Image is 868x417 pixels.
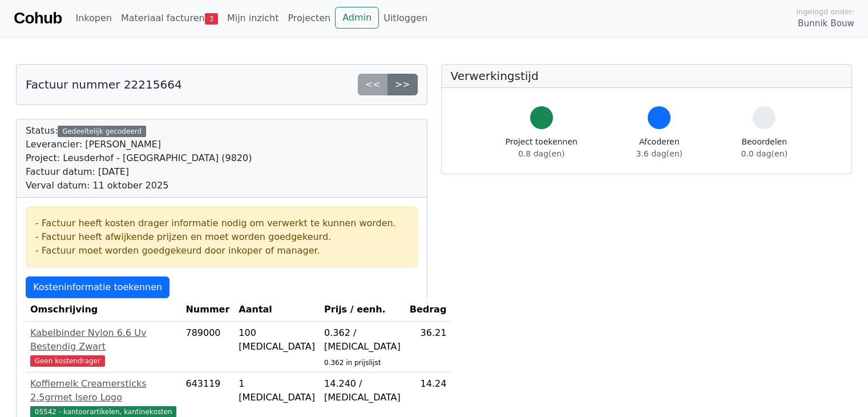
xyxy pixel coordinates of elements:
a: Cohub [14,5,62,32]
div: Project toekennen [506,136,578,160]
div: Leverancier: [PERSON_NAME] [26,138,252,151]
a: Kosteninformatie toekennen [26,276,169,298]
th: Nummer [181,298,234,322]
div: Gedeeltelijk gecodeerd [58,126,146,137]
h5: Verwerkingstijd [451,69,843,83]
span: 3.6 dag(en) [636,149,683,158]
span: Bunnik Bouw [798,17,854,30]
th: Aantal [234,298,320,322]
th: Omschrijving [26,298,181,322]
div: 1 [MEDICAL_DATA] [239,377,315,404]
a: Materiaal facturen3 [116,7,223,30]
a: Mijn inzicht [223,7,284,30]
td: 36.21 [405,322,451,372]
span: 0.0 dag(en) [741,149,788,158]
div: Status: [26,124,252,193]
a: Kabelbinder Nylon 6.6 Uv Bestendig ZwartGeen kostendrager [30,326,176,367]
a: Admin [335,7,379,29]
div: Beoordelen [741,136,788,160]
div: Koffiemelk Creamersticks 2.5grmet Isero Logo [30,377,176,404]
div: Afcoderen [636,136,683,160]
sub: 0.362 in prijslijst [324,359,381,367]
div: - Factuur moet worden goedgekeurd door inkoper of manager. [35,244,408,258]
a: Uitloggen [379,7,432,30]
span: 3 [205,13,218,25]
h5: Factuur nummer 22215664 [26,78,182,91]
a: Projecten [283,7,335,30]
div: Verval datum: 11 oktober 2025 [26,179,252,193]
div: - Factuur heeft kosten drager informatie nodig om verwerkt te kunnen worden. [35,216,408,230]
span: 0.8 dag(en) [518,149,564,158]
div: 100 [MEDICAL_DATA] [239,326,315,354]
th: Prijs / eenh. [320,298,405,322]
a: >> [387,74,418,95]
th: Bedrag [405,298,451,322]
span: Ingelogd onder: [796,6,854,17]
div: Factuur datum: [DATE] [26,165,252,179]
a: Inkopen [71,7,116,30]
span: Geen kostendrager [30,355,105,367]
div: Project: Leusderhof - [GEOGRAPHIC_DATA] (9820) [26,151,252,165]
div: 14.240 / [MEDICAL_DATA] [324,377,401,404]
td: 789000 [181,322,234,372]
div: 0.362 / [MEDICAL_DATA] [324,326,401,354]
div: - Factuur heeft afwijkende prijzen en moet worden goedgekeurd. [35,230,408,244]
div: Kabelbinder Nylon 6.6 Uv Bestendig Zwart [30,326,176,354]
